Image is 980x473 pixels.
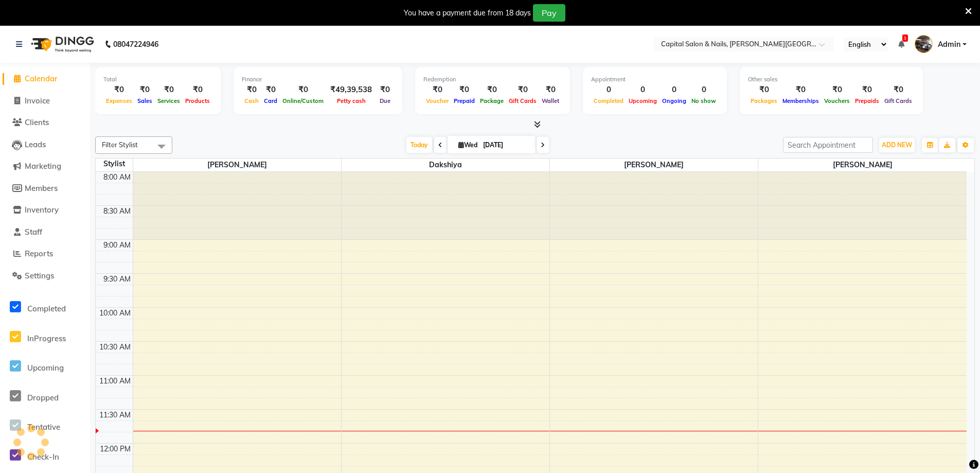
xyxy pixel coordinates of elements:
span: Marketing [25,161,61,171]
span: Gift Cards [506,97,539,104]
span: Ongoing [660,97,689,104]
div: ₹49,39,538 [326,84,376,96]
div: ₹0 [183,84,212,96]
span: Completed [27,304,66,313]
span: Calendar [25,74,58,83]
a: Inventory [3,204,87,216]
span: Inventory [25,205,59,215]
div: You have a payment due from 18 days [404,8,531,19]
span: Completed [591,97,626,104]
a: Invoice [3,95,87,107]
div: 0 [626,84,660,96]
input: 2025-09-03 [480,137,531,153]
div: ₹0 [780,84,822,96]
span: Gift Cards [882,97,915,104]
span: Admin [938,39,960,50]
div: ₹0 [261,84,280,96]
div: ₹0 [451,84,477,96]
a: 1 [898,40,904,49]
span: [PERSON_NAME] [550,159,758,171]
div: ₹0 [506,84,539,96]
span: Cash [242,97,261,104]
div: Finance [242,75,394,84]
span: Packages [748,97,780,104]
div: 11:00 AM [97,376,133,387]
span: Products [183,97,212,104]
a: Staff [3,226,87,238]
span: Staff [25,227,42,237]
span: Upcoming [626,97,660,104]
div: ₹0 [376,84,394,96]
a: Members [3,183,87,195]
input: Search Appointment [783,137,873,153]
div: ₹0 [280,84,326,96]
a: Marketing [3,161,87,172]
span: Filter Stylist [102,141,138,149]
span: [PERSON_NAME] [758,159,967,171]
img: Admin [915,35,933,53]
div: 10:00 AM [97,308,133,319]
div: ₹0 [423,84,451,96]
span: Vouchers [822,97,852,104]
span: Reports [25,249,53,258]
span: Petty cash [334,97,368,104]
span: Dropped [27,393,59,402]
button: Pay [533,4,565,22]
span: Settings [25,271,54,281]
div: ₹0 [539,84,562,96]
div: ₹0 [822,84,852,96]
button: ADD NEW [879,138,915,152]
span: Online/Custom [280,97,326,104]
span: Card [261,97,280,104]
span: Voucher [423,97,451,104]
span: Wed [456,141,480,149]
div: ₹0 [103,84,135,96]
a: Clients [3,117,87,129]
div: 9:30 AM [101,274,133,285]
span: Services [155,97,183,104]
span: Leads [25,139,46,149]
span: Package [477,97,506,104]
span: Sales [135,97,155,104]
div: 0 [689,84,719,96]
span: Prepaids [852,97,882,104]
div: 11:30 AM [97,410,133,421]
b: 08047224946 [113,30,158,59]
span: Invoice [25,96,50,106]
span: Dakshiya [342,159,549,171]
div: Stylist [96,159,133,169]
img: logo [26,30,97,59]
a: Reports [3,248,87,260]
div: ₹0 [852,84,882,96]
span: Memberships [780,97,822,104]
span: Tentative [27,422,60,432]
div: 0 [660,84,689,96]
span: Upcoming [27,363,64,373]
span: Clients [25,117,49,127]
div: ₹0 [242,84,261,96]
div: Other sales [748,75,915,84]
span: InProgress [27,334,66,343]
a: Settings [3,270,87,282]
div: 12:00 PM [98,444,133,454]
div: ₹0 [135,84,155,96]
span: No show [689,97,719,104]
span: Prepaid [451,97,477,104]
div: ₹0 [477,84,506,96]
span: ADD NEW [882,141,912,149]
span: Check-In [27,452,59,462]
span: [PERSON_NAME] [133,159,341,171]
span: Wallet [539,97,562,104]
div: Redemption [423,75,562,84]
a: Calendar [3,73,87,85]
span: Due [377,97,393,104]
div: 10:30 AM [97,342,133,353]
div: 0 [591,84,626,96]
span: Today [406,137,432,153]
div: Appointment [591,75,719,84]
div: ₹0 [882,84,915,96]
div: ₹0 [748,84,780,96]
div: 8:30 AM [101,206,133,217]
span: Expenses [103,97,135,104]
div: Total [103,75,212,84]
